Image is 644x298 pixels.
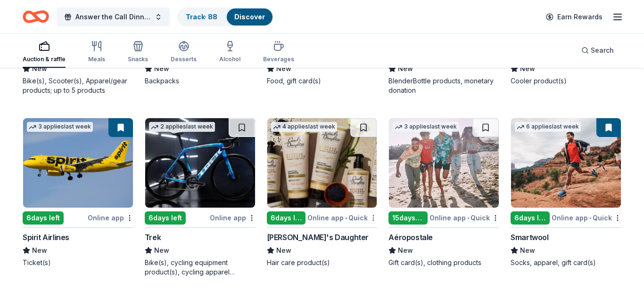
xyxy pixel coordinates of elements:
div: 3 applies last week [27,122,93,132]
button: Beverages [263,37,294,68]
div: Hair care product(s) [267,258,378,267]
button: Meals [88,37,105,68]
img: Image for Smartwool [511,118,621,208]
div: Smartwool [511,232,548,243]
div: 6 applies last week [515,122,581,132]
div: Gift card(s), clothing products [388,258,499,267]
div: Online app Quick [307,212,377,224]
div: 6 days left [267,211,306,225]
span: • [467,214,469,222]
a: Earn Rewards [540,8,608,25]
img: Image for Aéropostale [389,118,499,208]
div: Desserts [171,56,197,63]
div: 6 days left [511,211,550,225]
a: Home [23,6,49,28]
button: Alcohol [219,37,240,68]
a: Image for Smartwool6 applieslast week6days leftOnline app•QuickSmartwoolNewSocks, apparel, gift c... [511,118,621,267]
span: New [154,245,169,256]
span: Search [591,45,614,56]
div: Online app [88,212,133,224]
a: Image for Trek 2 applieslast week6days leftOnline appTrekNewBike(s), cycling equipment product(s)... [145,118,256,277]
span: New [32,245,47,256]
button: Track· 88Discover [177,8,273,26]
button: Desserts [171,37,197,68]
a: Image for Carol's Daughter4 applieslast week6days leftOnline app•Quick[PERSON_NAME]'s DaughterNew... [267,118,378,267]
a: Track· 88 [186,13,217,21]
a: Image for Spirit Airlines3 applieslast week6days leftOnline appSpirit AirlinesNewTicket(s) [23,118,133,267]
a: Image for Aéropostale3 applieslast week15days leftOnline app•QuickAéropostaleNewGift card(s), clo... [388,118,499,267]
div: 4 applies last week [271,122,337,132]
div: 6 days left [23,211,64,225]
button: Auction & raffle [23,37,66,68]
div: Aéropostale [388,232,433,243]
span: New [398,63,413,74]
span: New [154,63,169,74]
img: Image for Carol's Daughter [267,118,377,208]
div: Ticket(s) [23,258,133,267]
div: [PERSON_NAME]'s Daughter [267,232,369,243]
div: Snacks [128,56,148,63]
span: New [520,63,535,74]
div: Alcohol [219,56,240,63]
div: Socks, apparel, gift card(s) [511,258,621,267]
div: Auction & raffle [23,56,66,63]
div: Meals [88,56,105,63]
button: Search [574,41,621,60]
span: New [276,245,291,256]
div: 3 applies last week [393,122,459,132]
span: New [520,245,535,256]
button: Answer the Call Dinner and Auction [57,8,170,26]
div: 6 days left [145,211,186,225]
span: • [589,214,591,222]
div: Bike(s), cycling equipment product(s), cycling apparel product(s) [145,258,256,277]
div: Food, gift card(s) [267,76,378,86]
div: Online app Quick [429,212,499,224]
a: Discover [234,13,265,21]
div: Cooler product(s) [511,76,621,86]
div: 15 days left [388,211,428,225]
span: New [398,245,413,256]
div: Bike(s), Scooter(s), Apparel/gear products; up to 5 products [23,76,133,95]
span: New [276,63,291,74]
img: Image for Trek [145,118,255,208]
span: New [32,63,47,74]
div: Spirit Airlines [23,232,69,243]
div: Backpacks [145,76,256,86]
div: Trek [145,232,161,243]
div: Online app Quick [552,212,621,224]
span: Answer the Call Dinner and Auction [75,11,151,23]
div: Online app [210,212,256,224]
img: Image for Spirit Airlines [23,118,133,208]
div: 2 applies last week [149,122,215,132]
div: BlenderBottle products, monetary donation [388,76,499,95]
span: • [345,214,347,222]
div: Beverages [263,56,294,63]
button: Snacks [128,37,148,68]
